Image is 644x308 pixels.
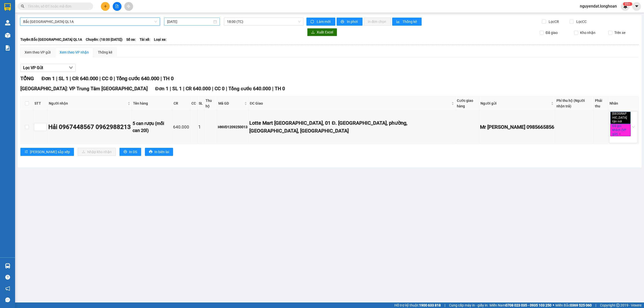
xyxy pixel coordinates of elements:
span: TH 0 [275,86,285,92]
span: download [311,30,315,34]
span: Người gửi [480,101,550,106]
button: syncLàm mới [306,18,335,26]
div: 1 [198,123,203,130]
button: caret-down [632,2,641,11]
span: Miền Bắc [555,302,592,308]
span: | [70,75,71,81]
img: icon-new-feature [623,4,628,9]
span: printer [124,150,127,154]
span: | [160,75,162,81]
img: warehouse-icon [5,20,10,25]
th: STT [33,97,48,110]
span: | [56,75,57,81]
button: downloadNhập kho nhận [78,148,116,156]
span: sync [310,20,315,24]
span: | [183,86,184,92]
span: printer [149,150,152,154]
span: Trên xe [612,30,627,35]
span: Lọc VP Gửi [23,65,43,71]
span: | [445,302,445,308]
b: Tuyến: Bắc [GEOGRAPHIC_DATA] QL1A [20,37,82,41]
span: TỔNG [20,75,34,81]
div: Xem theo VP gửi [25,50,51,55]
button: printerIn DS [119,148,141,156]
div: Thống kê [98,50,112,55]
th: Cước giao hàng [456,97,479,110]
div: Nhãn [610,101,637,106]
span: [PERSON_NAME] sắp xếp [30,149,70,155]
img: warehouse-icon [5,263,10,269]
button: plus [101,2,110,11]
span: close [623,120,625,123]
button: printerIn biên lai [145,148,173,156]
button: printerIn phơi [337,18,363,26]
span: | [595,302,596,308]
button: downloadXuất Excel [307,28,337,36]
strong: 0369 525 060 [570,303,592,307]
span: [GEOGRAPHIC_DATA] tận nơi [610,112,631,124]
span: CC 0 [215,86,225,92]
span: Loại xe: [154,37,167,42]
span: | [212,86,213,92]
th: Thu hộ [204,97,217,110]
span: down [69,66,73,70]
th: Phí thu hộ (Người nhận trả) [555,97,594,110]
span: CR 640.000 [186,86,211,92]
span: CR 640.000 [72,75,98,81]
span: Thống kê [403,19,418,24]
span: nguyendat.longhoan [576,3,621,9]
span: Người nhận [49,101,127,106]
button: In đơn chọn [364,18,391,26]
span: Làm mới [317,19,331,24]
span: | [114,75,115,81]
th: Tên hàng [132,97,172,110]
span: Xuất Excel [317,29,333,35]
span: Đã giao [544,30,560,35]
span: In DS [129,149,137,155]
span: CC 0 [102,75,112,81]
sup: 425 [623,2,632,6]
div: Mr [PERSON_NAME] 0985665856 [480,123,554,131]
span: sort-ascending [24,150,28,154]
span: SL 1 [59,75,68,81]
img: warehouse-icon [5,33,10,38]
div: Lotte Mart [GEOGRAPHIC_DATA], 01 Đ. [GEOGRAPHIC_DATA], phường, [GEOGRAPHIC_DATA], [GEOGRAPHIC_DATA] [249,119,455,135]
span: Lọc CR [547,19,560,24]
span: | [226,86,227,92]
span: Cung cấp máy in - giấy in: [449,302,488,308]
span: | [170,86,171,92]
span: notification [5,286,10,291]
img: logo-vxr [4,3,11,11]
span: [GEOGRAPHIC_DATA]: VP Trung Tâm [GEOGRAPHIC_DATA] [20,86,148,92]
span: 18:00 (TC) [227,18,301,25]
span: Tài xế: [140,37,150,42]
span: Tổng cước 640.000 [228,86,271,92]
span: Số xe: [126,37,136,42]
span: In phơi [347,19,358,24]
th: CR [172,97,190,110]
span: file-add [115,5,119,8]
span: Mã GD [218,101,243,106]
span: SL 1 [172,86,182,92]
input: Tìm tên, số ĐT hoặc mã đơn [28,4,87,9]
input: 14/09/2025 [167,19,212,24]
span: plus [104,5,107,8]
span: Đơn 1 [155,86,169,92]
span: Đơn 1 [42,75,55,81]
div: HNVD1209250013 [218,124,248,130]
button: bar-chartThống kê [392,18,422,26]
span: Bắc Trung Nam QL1A [23,18,157,25]
span: Kho nhận [578,30,597,35]
span: ĐC Giao [250,101,450,106]
button: Lọc VP Gửi [20,64,76,72]
th: SL [197,97,204,110]
span: Miền Nam [490,302,551,308]
img: solution-icon [5,45,10,51]
span: search [21,5,24,8]
div: 5 can rượu (mỗi can 20l) [133,120,171,134]
button: aim [124,2,133,11]
button: sort-ascending[PERSON_NAME] sắp xếp [20,148,74,156]
span: | [272,86,273,92]
span: TH 0 [163,75,174,81]
th: CC [190,97,197,110]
